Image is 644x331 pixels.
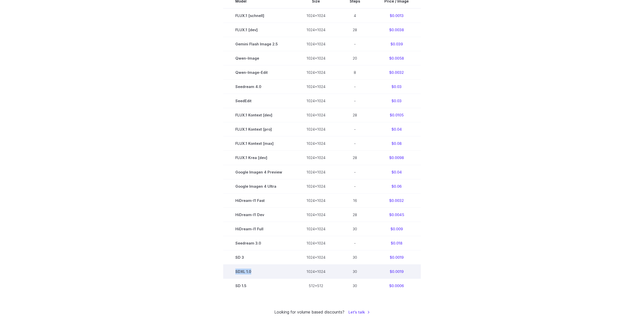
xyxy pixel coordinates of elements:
td: Seedream 3.0 [223,236,294,250]
td: 28 [338,23,372,37]
td: 20 [338,51,372,65]
td: $0.0045 [372,207,421,222]
td: FLUX.1 [schnell] [223,8,294,23]
td: - [338,165,372,179]
td: $0.03 [372,94,421,108]
td: $0.0032 [372,193,421,207]
td: SD 3 [223,250,294,264]
td: HiDream-I1 Dev [223,207,294,222]
td: - [338,179,372,193]
td: 1024x1024 [294,165,338,179]
td: $0.009 [372,222,421,236]
td: 1024x1024 [294,94,338,108]
td: 512x512 [294,278,338,293]
td: - [338,136,372,151]
td: 1024x1024 [294,37,338,51]
td: 1024x1024 [294,51,338,65]
td: Qwen-Image-Edit [223,65,294,80]
td: Qwen-Image [223,51,294,65]
td: $0.0058 [372,51,421,65]
td: $0.0032 [372,65,421,80]
td: $0.018 [372,236,421,250]
td: $0.0013 [372,8,421,23]
td: 1024x1024 [294,151,338,165]
td: 28 [338,207,372,222]
td: - [338,122,372,136]
td: FLUX.1 Krea [dev] [223,151,294,165]
td: 1024x1024 [294,8,338,23]
td: 30 [338,264,372,278]
td: - [338,80,372,94]
td: 1024x1024 [294,136,338,151]
td: FLUX.1 Kontext [dev] [223,108,294,122]
td: 1024x1024 [294,193,338,207]
td: $0.0019 [372,264,421,278]
td: $0.04 [372,165,421,179]
td: Google Imagen 4 Ultra [223,179,294,193]
td: $0.08 [372,136,421,151]
td: SD 1.5 [223,278,294,293]
td: 1024x1024 [294,222,338,236]
td: $0.039 [372,37,421,51]
td: 1024x1024 [294,250,338,264]
td: 8 [338,65,372,80]
td: $0.0006 [372,278,421,293]
td: 1024x1024 [294,108,338,122]
td: 30 [338,278,372,293]
span: Gemini Flash Image 2.5 [235,41,282,47]
td: - [338,94,372,108]
td: $0.04 [372,122,421,136]
td: 1024x1024 [294,179,338,193]
td: HiDream-I1 Full [223,222,294,236]
td: Google Imagen 4 Preview [223,165,294,179]
td: 1024x1024 [294,122,338,136]
td: $0.0019 [372,250,421,264]
td: $0.0105 [372,108,421,122]
td: - [338,37,372,51]
td: 30 [338,222,372,236]
td: 1024x1024 [294,65,338,80]
td: 28 [338,108,372,122]
td: FLUX.1 [dev] [223,23,294,37]
small: Looking for volume based discounts? [274,309,344,316]
td: SDXL 1.0 [223,264,294,278]
td: 4 [338,8,372,23]
td: 1024x1024 [294,264,338,278]
td: $0.0038 [372,23,421,37]
td: $0.0098 [372,151,421,165]
td: SeedEdit [223,94,294,108]
td: $0.03 [372,80,421,94]
td: HiDream-I1 Fast [223,193,294,207]
td: FLUX.1 Kontext [pro] [223,122,294,136]
td: 16 [338,193,372,207]
a: Let's talk [348,309,370,315]
td: 30 [338,250,372,264]
td: 1024x1024 [294,23,338,37]
td: 1024x1024 [294,236,338,250]
td: 1024x1024 [294,80,338,94]
td: $0.06 [372,179,421,193]
td: - [338,236,372,250]
td: 28 [338,151,372,165]
td: Seedream 4.0 [223,80,294,94]
td: FLUX.1 Kontext [max] [223,136,294,151]
td: 1024x1024 [294,207,338,222]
